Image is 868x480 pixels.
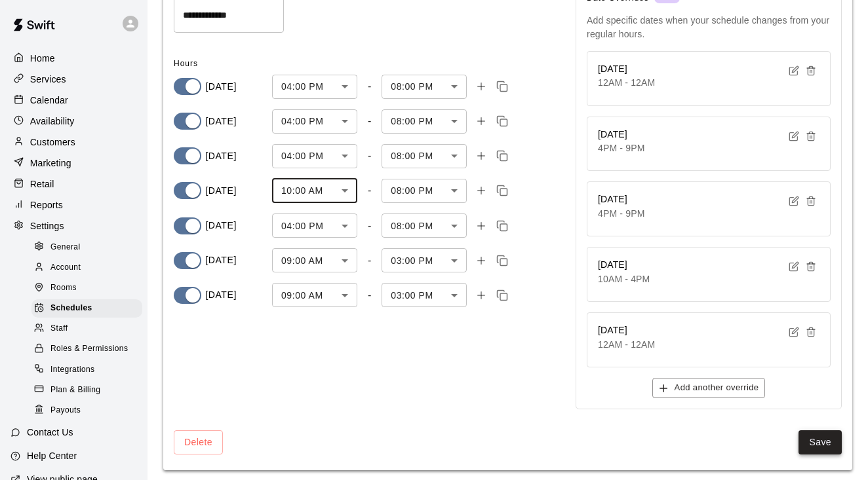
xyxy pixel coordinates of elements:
a: Services [10,69,137,89]
span: Rooms [50,282,77,295]
span: General [50,241,81,254]
div: 04:00 PM [272,109,357,134]
div: Roles & Permissions [31,340,142,358]
span: Staff [50,322,68,335]
div: Staff [31,320,142,338]
button: Add time slot [472,217,490,235]
div: Payouts [31,401,142,420]
p: Services [30,73,66,86]
a: Customers [10,132,137,152]
a: Home [10,48,137,68]
div: 08:00 PM [382,213,467,238]
a: Retail [10,174,137,194]
div: 09:00 AM [272,283,357,307]
p: Contact Us [27,426,73,439]
p: 12AM - 12AM [598,76,655,89]
span: Account [50,261,81,274]
span: Hours [174,59,198,68]
a: Calendar [10,90,137,110]
div: 08:00 PM [382,179,467,203]
button: Copy time [493,112,511,130]
span: Plan & Billing [50,384,100,397]
div: - [368,150,371,162]
div: 08:00 PM [382,109,467,134]
a: Staff [31,319,148,339]
p: Reports [30,198,63,212]
a: Roles & Permissions [31,339,148,360]
span: Payouts [50,404,81,417]
p: Customers [30,136,75,149]
a: Payouts [31,400,148,420]
p: Add specific dates when your schedule changes from your regular hours. [587,14,831,40]
p: 12AM - 12AM [598,338,655,351]
div: 04:00 PM [272,144,357,168]
button: Save [799,430,842,454]
p: [DATE] [205,288,236,302]
p: [DATE] [205,219,236,232]
div: - [368,185,371,196]
button: Copy time [493,217,511,235]
button: Add time slot [472,286,490,305]
button: Copy time [493,77,511,96]
a: Plan & Billing [31,380,148,400]
div: Rooms [31,279,142,297]
p: [DATE] [205,184,236,198]
p: Help Center [27,449,77,462]
p: 4PM - 9PM [598,207,644,220]
h6: [DATE] [598,258,650,272]
span: Roles & Permissions [50,342,128,356]
a: Marketing [10,153,137,173]
span: Schedules [50,302,92,315]
button: Add time slot [472,112,490,130]
div: - [368,115,371,127]
button: Copy time [493,286,511,305]
div: - [368,220,371,232]
button: Copy time [493,251,511,270]
p: Marketing [30,157,71,170]
p: [DATE] [205,253,236,267]
p: Calendar [30,94,68,107]
a: Reports [10,195,137,215]
a: Account [31,257,148,278]
div: - [368,255,371,267]
button: Copy time [493,147,511,165]
div: 08:00 PM [382,75,467,99]
h6: [DATE] [598,128,644,142]
div: 10:00 AM [272,179,357,203]
a: Settings [10,216,137,236]
p: Availability [30,115,75,128]
button: Add time slot [472,147,490,165]
p: Retail [30,177,54,191]
div: - [368,289,371,301]
div: General [31,238,142,257]
div: 04:00 PM [272,75,357,99]
a: Rooms [31,278,148,299]
div: Integrations [31,361,142,379]
h6: [DATE] [598,323,655,338]
p: Settings [30,219,64,232]
div: Account [31,259,142,277]
p: Home [30,52,55,65]
p: [DATE] [205,149,236,163]
div: Schedules [31,299,142,318]
span: Integrations [50,363,95,377]
h6: [DATE] [598,62,655,77]
p: [DATE] [205,80,236,94]
a: Schedules [31,299,148,319]
a: Integrations [31,360,148,380]
button: Add another override [652,378,766,398]
div: - [368,81,371,92]
a: General [31,237,148,257]
button: Copy time [493,181,511,200]
button: Add time slot [472,77,490,96]
a: Availability [10,111,137,131]
p: 10AM - 4PM [598,272,650,286]
div: 03:00 PM [382,248,467,272]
